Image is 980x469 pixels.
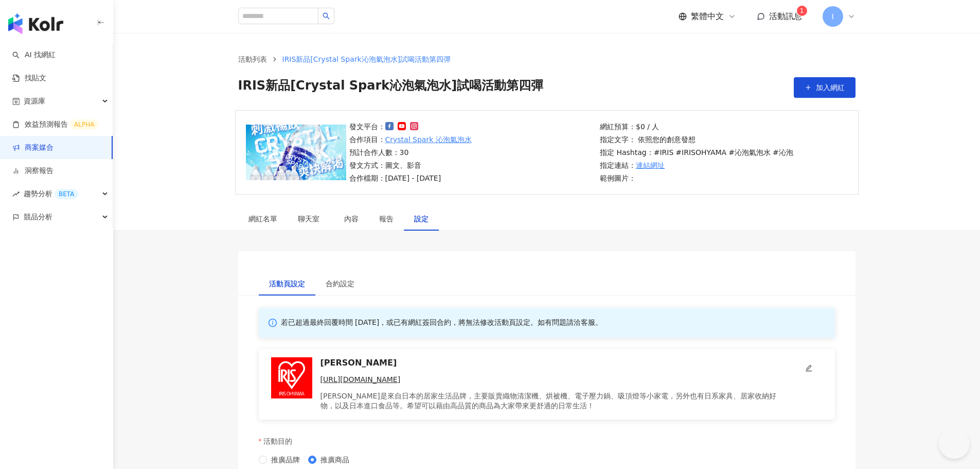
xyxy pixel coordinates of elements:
[281,318,603,328] p: 若已超過最終回覆時間 [DATE]，或已有網紅簽回合約，將無法修改活動頁設定。如有問題請洽客服。
[816,83,845,92] span: 加入網紅
[269,278,305,289] div: 活動頁設定
[773,147,793,158] p: #沁泡
[379,213,394,224] div: 報告
[600,172,793,184] p: 範例圖片：
[691,11,724,22] span: 繁體中文
[323,12,330,20] span: search
[636,160,665,171] a: 連結網址
[326,278,354,289] div: 合約設定
[24,182,78,205] span: 趨勢分析
[320,357,787,369] p: [PERSON_NAME]
[600,121,793,132] p: 網紅預算：$0 / 人
[800,7,804,14] span: 1
[600,147,793,158] p: 指定 Hashtag：
[728,147,771,158] p: #沁泡氣泡水
[600,160,793,171] p: 指定連結：
[271,357,312,398] img: IRIS OHYAMA
[385,134,472,145] a: Crystal Spark 沁泡氣泡水
[805,364,812,372] span: edit
[654,147,674,158] p: #IRIS
[282,55,451,63] span: IRIS新品[Crystal Spark沁泡氣泡水]試喝活動第四彈
[349,134,472,145] p: 合作項目：
[24,90,45,113] span: 資源庫
[248,213,277,224] div: 網紅名單
[12,190,20,198] span: rise
[24,205,52,229] span: 競品分析
[316,454,353,465] span: 推廣商品
[267,317,278,328] span: info-circle
[12,50,56,60] a: searchAI 找網紅
[349,147,472,158] p: 預計合作人數：30
[12,166,54,176] a: 洞察報告
[349,121,472,132] p: 發文平台：
[320,375,787,385] a: [URL][DOMAIN_NAME]
[12,119,98,130] a: 效益預測報告ALPHA
[831,11,833,22] span: I
[263,431,292,451] p: 活動目的
[246,125,346,180] img: Crystal Spark 沁泡氣泡水
[939,428,970,459] iframe: Help Scout Beacon - Open
[794,77,856,98] button: 加入網紅
[795,357,823,378] button: edit
[238,77,544,98] span: IRIS新品[Crystal Spark沁泡氣泡水]試喝活動第四彈
[8,13,63,34] img: logo
[769,11,802,21] span: 活動訊息
[267,454,304,465] span: 推廣品牌
[12,143,54,153] a: 商案媒合
[12,73,46,83] a: 找貼文
[349,160,472,171] p: 發文方式：圖文、影音
[797,6,807,16] sup: 1
[675,147,726,158] p: #IRISOHYAMA
[320,391,787,411] p: [PERSON_NAME]是來自日本的居家生活品牌，主要販賣織物清潔機、烘被機、電子壓力鍋、吸頂燈等小家電，另外也有日系家具、居家收納好物，以及日本進口食品等。希望可以藉由高品質的商品為大家帶來...
[298,215,324,222] span: 聊天室
[344,213,359,224] div: 內容
[600,134,793,145] p: 指定文字： 依照您的創意發想
[414,213,429,224] div: 設定
[55,189,78,199] div: BETA
[349,172,472,184] p: 合作檔期：[DATE] - [DATE]
[236,54,269,65] a: 活動列表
